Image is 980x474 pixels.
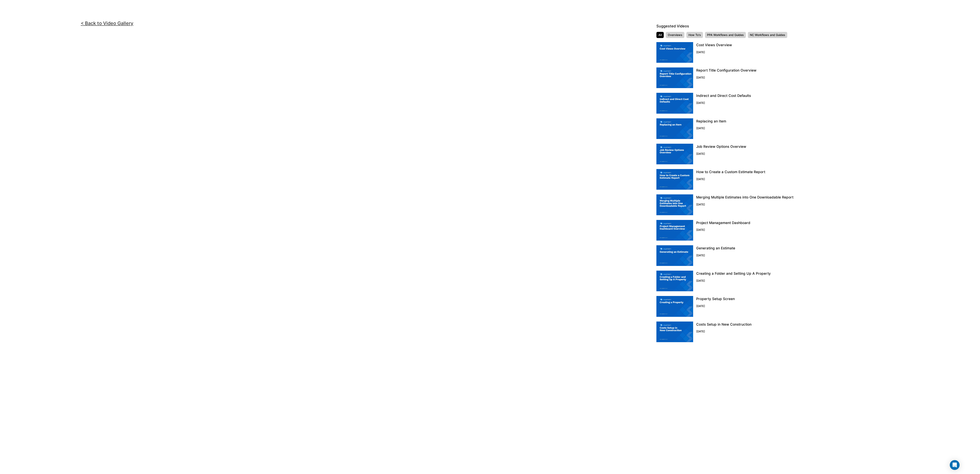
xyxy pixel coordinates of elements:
[748,32,787,38] li: NC Workflows and Guides
[81,20,133,26] a: < Back to Video Gallery
[696,304,705,308] small: [DATE]
[696,177,705,181] small: [DATE]
[696,93,751,99] p: Indirect and Direct Cost Defaults
[656,32,664,38] li: All
[950,460,960,470] div: Open Intercom Messenger
[696,144,746,150] p: Job Review Options Overview
[656,220,693,241] img: instructional video
[696,279,705,282] small: [DATE]
[656,144,693,164] img: instructional video
[656,67,693,88] img: instructional video
[705,32,746,38] li: PPA Workflows and Guides
[656,169,693,190] img: instructional video
[696,127,705,130] small: [DATE]
[656,271,693,291] img: instructional video
[696,42,732,48] p: Cost Views Overview
[696,296,735,302] p: Property Setup Screen
[656,24,895,28] h5: Suggested Videos
[696,245,735,251] p: Generating an Estimate
[696,322,752,327] p: Costs Setup in New Construction
[696,254,705,257] small: [DATE]
[696,118,726,124] p: Replacing an Item
[656,118,693,139] img: instructional video
[696,169,765,175] p: How to Create a Custom Estimate Report
[666,32,684,38] li: Overviews
[696,203,705,206] small: [DATE]
[656,42,693,63] img: instructional video
[656,194,693,215] img: instructional video
[696,152,705,155] small: [DATE]
[656,245,693,266] img: instructional video
[696,76,705,79] small: [DATE]
[696,330,705,333] small: [DATE]
[656,296,693,317] img: instructional video
[696,50,705,54] small: [DATE]
[696,220,750,226] p: Project Management Dashboard
[656,93,693,113] img: instructional video
[696,228,705,231] small: [DATE]
[696,194,793,200] p: Merging Multiple Estimates into One Downloadable Report
[696,67,756,73] p: Report Title Configuration Overview
[686,32,703,38] li: How To's
[696,101,705,104] small: [DATE]
[696,271,771,277] p: Creating a Folder and Setting Up A Property
[656,322,693,342] img: instructional video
